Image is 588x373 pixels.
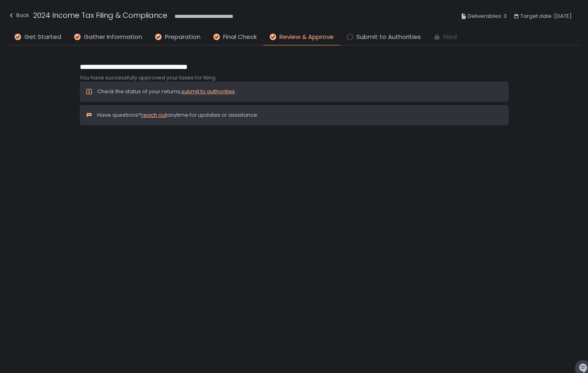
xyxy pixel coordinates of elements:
span: Submit to Authorities [356,32,421,42]
h1: 2024 Income Tax Filing & Compliance [33,10,167,21]
span: Deliverables: 3 [468,11,507,21]
span: Filed [443,32,457,42]
button: Back [8,10,29,23]
a: submit to authorities [181,88,235,95]
span: Get Started [24,32,61,42]
span: Final Check [223,32,257,42]
span: Gather Information [84,32,142,42]
p: Have questions? anytime for updates or assistance. [97,111,258,119]
div: You have successfully approved your taxes for filing. [80,74,509,81]
div: Back [8,11,29,20]
span: Preparation [165,32,200,42]
span: Review & Approve [279,32,334,42]
p: Check the status of your returns, . [97,88,236,95]
span: Target date: [DATE] [520,11,572,21]
a: reach out [141,111,167,119]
